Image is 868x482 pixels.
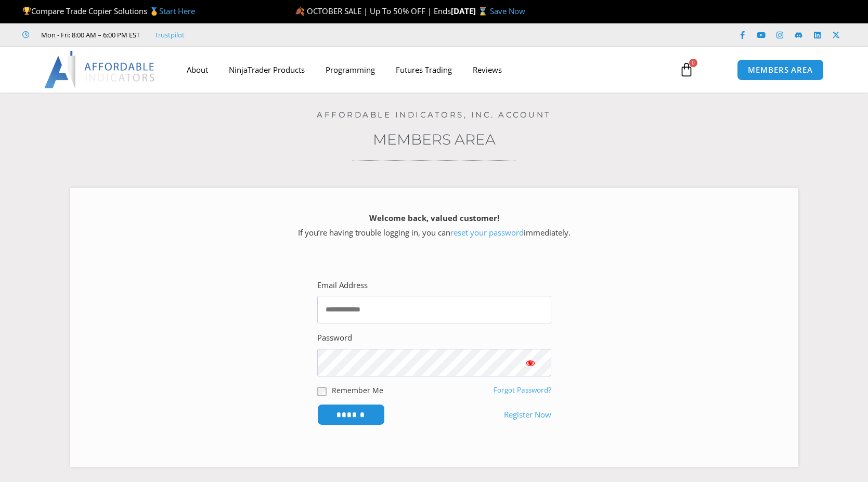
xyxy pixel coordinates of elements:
[22,6,195,16] span: Compare Trade Copier Solutions 🥇
[373,131,496,148] a: Members Area
[315,58,385,82] a: Programming
[664,55,709,85] a: 0
[317,110,551,120] a: Affordable Indicators, Inc. Account
[317,278,368,293] label: Email Address
[317,331,352,345] label: Password
[332,385,383,396] label: Remember Me
[450,227,524,238] a: reset your password
[176,58,667,82] nav: Menu
[748,66,813,74] span: MEMBERS AREA
[88,211,780,240] p: If you’re having trouble logging in, you can immediately.
[737,59,824,81] a: MEMBERS AREA
[462,58,512,82] a: Reviews
[689,59,697,67] span: 0
[38,29,140,41] span: Mon - Fri: 8:00 AM – 6:00 PM EST
[159,6,195,16] a: Start Here
[295,6,451,16] span: 🍂 OCTOBER SALE | Up To 50% OFF | Ends
[154,29,185,41] a: Trustpilot
[510,349,551,376] button: Show password
[494,385,551,395] a: Forgot Password?
[369,213,499,223] strong: Welcome back, valued customer!
[385,58,462,82] a: Futures Trading
[504,408,551,422] a: Register Now
[218,58,315,82] a: NinjaTrader Products
[490,6,525,16] a: Save Now
[44,51,156,88] img: LogoAI | Affordable Indicators – NinjaTrader
[176,58,218,82] a: About
[451,6,490,16] strong: [DATE] ⌛
[23,7,31,15] img: 🏆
